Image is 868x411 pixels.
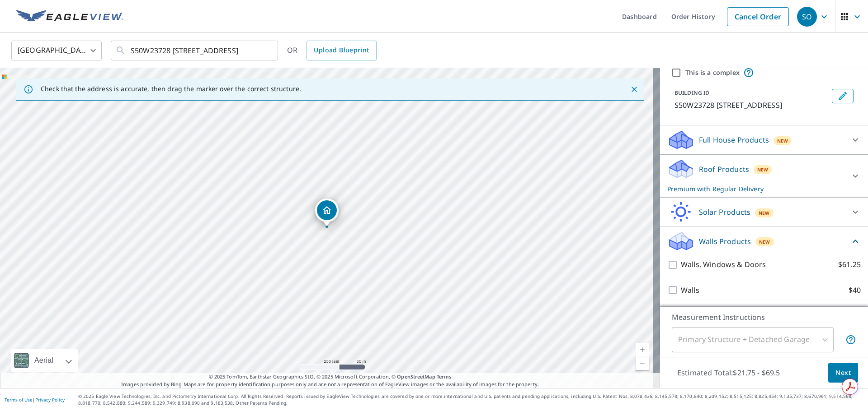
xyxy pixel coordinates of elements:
img: EV Logo [16,10,123,23]
p: Walls [681,285,699,296]
button: Edit building 1 [832,89,854,103]
span: New [759,209,770,217]
p: Walls Products [699,236,751,247]
div: Full House ProductsNew [667,129,861,151]
a: Upload Blueprint [307,41,376,60]
p: Check that the address is accurate, then drag the marker over the correct structure. [41,85,301,93]
p: Measurement Instructions [672,312,856,323]
a: Terms of Use [5,397,33,403]
div: Primary Structure + Detached Garage [672,327,834,352]
p: Estimated Total: $21.75 - $69.5 [670,363,788,383]
div: [GEOGRAPHIC_DATA] [11,38,102,63]
p: S50W23728 [STREET_ADDRESS] [675,100,828,111]
span: New [777,137,788,144]
span: © 2025 TomTom, Earthstar Geographics SIO, © 2025 Microsoft Corporation, © [209,373,452,381]
div: OR [287,41,377,60]
div: Walls ProductsNew [667,231,861,252]
span: New [759,238,770,245]
button: Close [628,83,640,95]
span: Upload Blueprint [314,45,369,56]
p: Full House Products [699,134,769,145]
p: Solar Products [699,207,750,217]
p: | [5,397,65,402]
p: Roof Products [699,164,749,175]
span: Your report will include the primary structure and a detached garage if one exists. [845,334,856,345]
a: Terms [437,373,452,380]
p: © 2025 Eagle View Technologies, Inc. and Pictometry International Corp. All Rights Reserved. Repo... [78,393,863,406]
span: Next [835,367,851,379]
span: New [757,166,769,173]
div: Dropped pin, building 1, Residential property, S50W23728 Turners Pike E Waukesha, WI 53189 [315,199,339,226]
a: Current Level 17, Zoom In [636,343,649,356]
a: Current Level 17, Zoom Out [636,356,649,370]
p: Premium with Regular Delivery [667,184,844,194]
div: Solar ProductsNew [667,201,861,223]
input: Search by address or latitude-longitude [131,38,259,63]
div: Aerial [32,349,56,372]
label: This is a complex [685,68,740,77]
div: SO [797,7,817,27]
a: Privacy Policy [35,397,65,403]
p: Walls, Windows & Doors [681,259,766,270]
p: $40 [849,285,861,296]
p: $61.25 [838,259,861,270]
div: Roof ProductsNewPremium with Regular Delivery [667,158,861,194]
div: Aerial [11,349,78,372]
a: OpenStreetMap [397,373,435,380]
p: BUILDING ID [675,89,709,97]
button: Next [828,363,858,383]
a: Cancel Order [727,7,789,26]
